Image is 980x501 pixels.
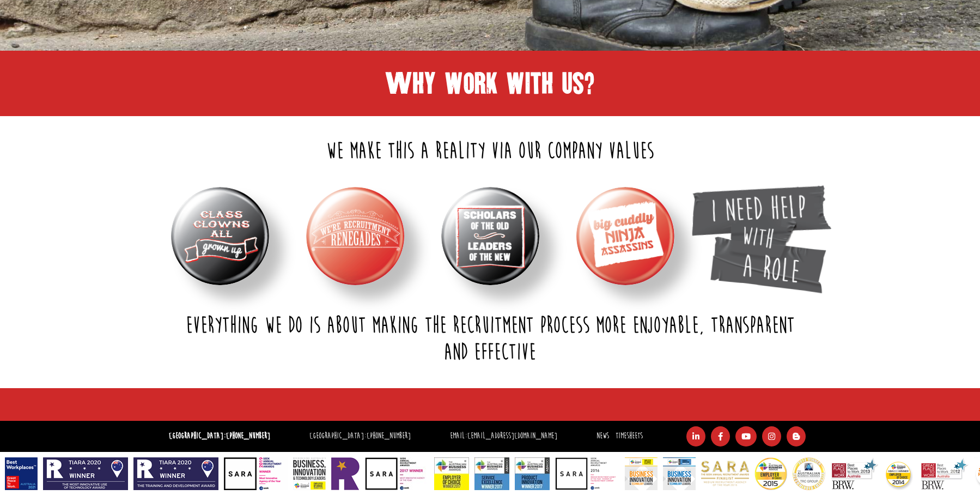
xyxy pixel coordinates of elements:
[306,187,404,285] img: Recruitment-Renegades-badge.png
[155,312,825,366] h2: Everything we do is about making the recruitment process more enjoyable, transparent and effective
[153,67,828,100] h1: Why work with us?
[616,431,643,441] a: Timesheets
[155,138,825,165] h2: We make this a reality via our company values
[687,178,833,293] img: I Need Help with a role
[441,187,539,285] img: Scholars-of-the-old-badge.png
[596,431,609,441] a: News
[367,431,411,441] a: [PHONE_NUMBER]
[226,431,270,441] a: [PHONE_NUMBER]
[171,187,269,285] img: Class-Clowns-badge.png
[467,431,557,441] a: [EMAIL_ADDRESS][DOMAIN_NAME]
[447,428,560,444] li: Email:
[169,431,270,441] strong: [GEOGRAPHIC_DATA]:
[307,428,413,444] li: [GEOGRAPHIC_DATA]:
[576,187,674,285] img: Cuddly-Ninja-badge.png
